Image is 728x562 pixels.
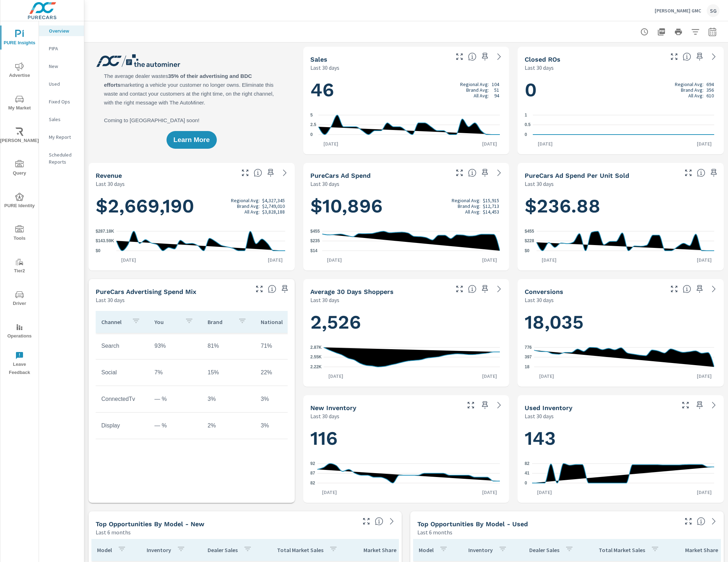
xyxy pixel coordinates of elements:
[688,25,702,39] button: Apply Filters
[454,283,465,295] button: Make Fullscreen
[479,283,491,295] span: Save this to your personalized report
[386,516,397,527] a: See more details in report
[477,256,502,263] p: [DATE]
[96,239,114,244] text: $143.59K
[525,248,530,253] text: $0
[310,296,339,304] p: Last 30 days
[525,364,530,369] text: 18
[477,489,502,496] p: [DATE]
[254,283,265,295] button: Make Fullscreen
[39,43,84,54] div: PIPA
[96,528,131,537] p: Last 6 months
[417,528,452,537] p: Last 6 months
[310,113,313,118] text: 5
[49,80,78,87] p: Used
[2,290,36,308] span: Driver
[525,113,527,118] text: 1
[2,127,36,145] span: [PERSON_NAME]
[96,417,149,435] td: Display
[525,229,534,234] text: $455
[310,63,339,72] p: Last 30 days
[532,489,557,496] p: [DATE]
[310,426,502,450] h1: 116
[529,546,559,554] p: Dealer Sales
[310,194,502,218] h1: $10,896
[202,337,255,355] td: 81%
[537,256,561,263] p: [DATE]
[39,96,84,107] div: Fixed Ops
[310,471,315,476] text: 87
[310,172,371,179] h5: PureCars Ad Spend
[49,45,78,52] p: PIPA
[668,283,680,295] button: Make Fullscreen
[255,337,308,355] td: 71%
[708,167,719,178] span: Save this to your personalized report
[237,203,260,209] p: Brand Avg:
[116,256,141,263] p: [DATE]
[96,229,114,234] text: $287.18K
[479,167,491,178] span: Save this to your personalized report
[692,140,717,147] p: [DATE]
[49,116,78,123] p: Sales
[96,337,149,355] td: Search
[692,373,717,380] p: [DATE]
[310,481,315,486] text: 82
[39,79,84,89] div: Used
[96,520,204,528] h5: Top Opportunities by Model - New
[255,417,308,435] td: 3%
[477,373,502,380] p: [DATE]
[2,225,36,243] span: Tools
[239,167,251,178] button: Make Fullscreen
[525,310,717,334] h1: 18,035
[310,461,315,466] text: 92
[454,167,465,178] button: Make Fullscreen
[525,296,554,304] p: Last 30 days
[492,81,499,87] p: 104
[483,198,499,203] p: $15,915
[708,399,719,411] a: See more details in report
[694,51,705,62] span: Save this to your personalized report
[525,56,560,63] h5: Closed ROs
[683,52,691,61] span: Number of Repair Orders Closed by the selected dealership group over the selected time range. [So...
[323,373,348,380] p: [DATE]
[525,461,530,466] text: 82
[96,194,288,218] h1: $2,669,190
[479,399,491,411] span: Save this to your personalized report
[49,151,78,165] p: Scheduled Reports
[474,93,489,98] p: All Avg:
[654,25,668,39] button: "Export Report to PDF"
[96,172,122,179] h5: Revenue
[262,203,285,209] p: $2,749,010
[49,98,78,105] p: Fixed Ops
[675,81,704,87] p: Regional Avg:
[493,399,505,411] a: See more details in report
[310,248,317,253] text: $14
[263,256,288,263] p: [DATE]
[39,61,84,72] div: New
[310,229,320,234] text: $455
[525,345,532,350] text: 776
[525,172,629,179] h5: PureCars Ad Spend Per Unit Sold
[493,283,505,295] a: See more details in report
[322,256,347,263] p: [DATE]
[468,285,476,293] span: A rolling 30 day total of daily Shoppers on the dealership website, averaged over the selected da...
[419,546,434,554] p: Model
[244,209,260,215] p: All Avg:
[202,390,255,408] td: 3%
[279,167,290,178] a: See more details in report
[310,355,322,360] text: 2.55K
[483,209,499,215] p: $14,453
[694,283,705,295] span: Save this to your personalized report
[255,364,308,381] td: 22%
[417,520,528,528] h5: Top Opportunities by Model - Used
[685,546,718,554] p: Market Share
[96,248,101,253] text: $0
[101,318,126,325] p: Channel
[694,399,705,411] span: Save this to your personalized report
[2,30,36,47] span: PURE Insights
[525,481,527,486] text: 0
[310,180,339,188] p: Last 30 days
[254,169,262,177] span: Total sales revenue over the selected date range. [Source: This data is sourced from the dealer’s...
[208,318,232,325] p: Brand
[706,81,714,87] p: 694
